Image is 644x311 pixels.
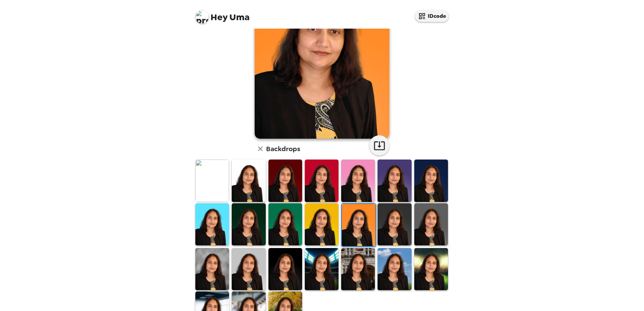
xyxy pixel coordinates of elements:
[195,7,250,22] span: Uma
[415,10,449,22] button: IDcode
[211,11,227,23] span: Hey
[195,10,209,24] img: profile pic
[266,143,300,154] h6: Backdrops
[195,160,229,202] img: Original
